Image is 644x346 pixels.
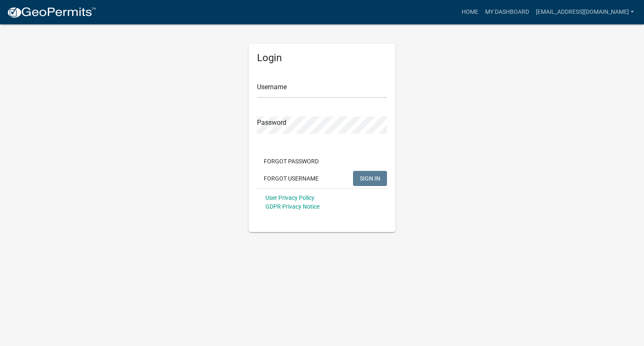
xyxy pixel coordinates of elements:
[353,171,387,186] button: SIGN IN
[257,154,325,169] button: Forgot Password
[458,4,482,20] a: Home
[360,175,380,181] span: SIGN IN
[257,52,387,64] h5: Login
[482,4,532,20] a: My Dashboard
[257,171,325,186] button: Forgot Username
[532,4,637,20] a: [EMAIL_ADDRESS][DOMAIN_NAME]
[265,194,314,201] a: User Privacy Policy
[265,203,319,210] a: GDPR Privacy Notice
